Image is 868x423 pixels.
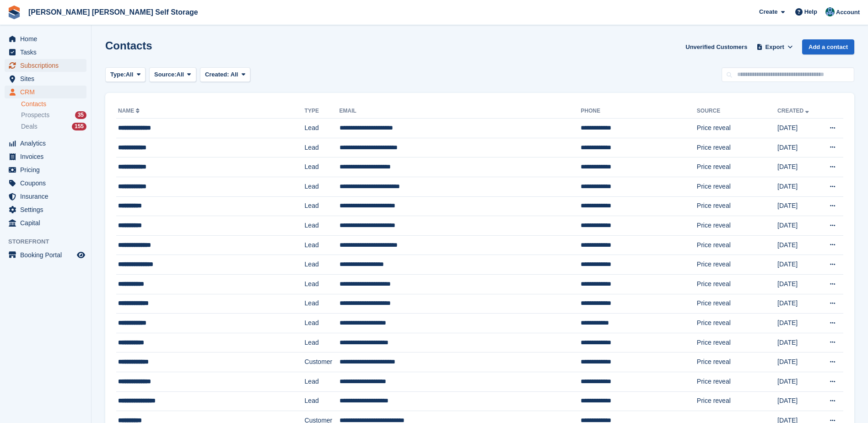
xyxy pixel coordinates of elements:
td: [DATE] [777,235,819,255]
a: menu [5,203,86,216]
a: menu [5,150,86,163]
td: [DATE] [777,372,819,391]
td: Lead [305,216,340,236]
td: Price reveal [697,235,777,255]
td: Lead [305,255,340,275]
a: menu [5,137,86,150]
div: 155 [72,123,86,130]
span: Source: [154,70,176,79]
a: menu [5,177,86,190]
a: Preview store [75,249,86,260]
td: Lead [305,274,340,294]
th: Phone [581,104,697,119]
td: [DATE] [777,314,819,333]
a: Deals 155 [21,122,86,131]
a: Unverified Customers [682,39,751,54]
div: 35 [75,111,86,119]
span: Insurance [20,190,75,203]
td: [DATE] [777,294,819,314]
a: Created [777,108,811,114]
td: Customer [305,352,340,372]
a: menu [5,217,86,229]
td: Price reveal [697,138,777,157]
td: Lead [305,372,340,391]
a: [PERSON_NAME] [PERSON_NAME] Self Storage [25,5,202,20]
td: Price reveal [697,216,777,236]
span: Deals [21,122,38,131]
span: CRM [20,86,75,98]
td: [DATE] [777,352,819,372]
a: menu [5,249,86,261]
td: Lead [305,391,340,411]
td: Price reveal [697,314,777,333]
button: Created: All [200,67,250,82]
span: Storefront [8,237,91,246]
h1: Contacts [105,39,152,52]
span: Type: [110,70,126,79]
a: Name [118,108,141,114]
span: Coupons [20,177,75,190]
td: [DATE] [777,391,819,411]
td: Lead [305,196,340,216]
a: menu [5,46,86,59]
span: Analytics [20,137,75,150]
td: [DATE] [777,333,819,352]
td: [DATE] [777,196,819,216]
td: [DATE] [777,119,819,138]
span: Create [759,7,777,16]
td: Price reveal [697,333,777,352]
td: Lead [305,314,340,333]
span: Account [836,8,860,17]
td: [DATE] [777,157,819,177]
span: Home [20,33,75,45]
td: [DATE] [777,216,819,236]
td: Price reveal [697,352,777,372]
td: Price reveal [697,196,777,216]
a: menu [5,86,86,98]
td: Price reveal [697,119,777,138]
span: Help [804,7,817,16]
td: [DATE] [777,274,819,294]
td: Lead [305,157,340,177]
button: Export [755,39,795,54]
td: Lead [305,235,340,255]
span: Tasks [20,46,75,59]
span: All [177,70,184,79]
button: Source: All [149,67,196,82]
td: Lead [305,294,340,314]
a: Contacts [21,100,86,108]
a: Add a contact [802,39,854,54]
a: menu [5,190,86,203]
th: Type [305,104,340,119]
span: Invoices [20,150,75,163]
span: Created: [205,71,229,78]
td: [DATE] [777,177,819,196]
td: [DATE] [777,255,819,275]
a: menu [5,72,86,85]
button: Type: All [105,67,146,82]
th: Source [697,104,777,119]
img: Jake Timmins [825,7,835,16]
td: Price reveal [697,372,777,391]
span: Export [766,43,784,52]
span: Subscriptions [20,59,75,72]
td: Price reveal [697,255,777,275]
td: Price reveal [697,177,777,196]
span: Capital [20,217,75,229]
td: Price reveal [697,157,777,177]
span: Settings [20,203,75,216]
span: All [126,70,134,79]
span: All [231,71,238,78]
td: Price reveal [697,274,777,294]
td: Lead [305,119,340,138]
td: Lead [305,138,340,157]
span: Prospects [21,111,49,119]
th: Email [340,104,581,119]
td: [DATE] [777,138,819,157]
img: stora-icon-8386f47178a22dfd0bd8f6a31ec36ba5ce8667c1dd55bd0f319d3a0aa187defe.svg [7,5,21,19]
td: Lead [305,333,340,352]
td: Lead [305,177,340,196]
a: menu [5,33,86,45]
span: Pricing [20,163,75,176]
td: Price reveal [697,294,777,314]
